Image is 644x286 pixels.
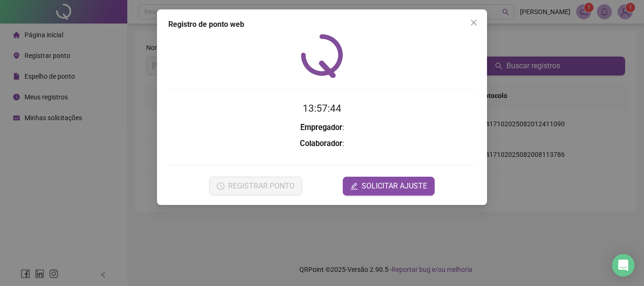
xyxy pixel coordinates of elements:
button: editSOLICITAR AJUSTE [343,177,435,196]
img: QRPoint [301,34,343,78]
span: close [470,19,478,26]
div: Registro de ponto web [168,19,476,30]
div: Open Intercom Messenger [612,254,635,277]
h3: : [168,122,476,134]
span: edit [350,182,358,190]
button: REGISTRAR PONTO [209,177,302,196]
strong: Empregador [300,123,342,132]
time: 13:57:44 [303,103,341,114]
strong: Colaborador [300,139,342,148]
button: Close [466,15,481,30]
h3: : [168,138,476,150]
span: SOLICITAR AJUSTE [362,180,427,192]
